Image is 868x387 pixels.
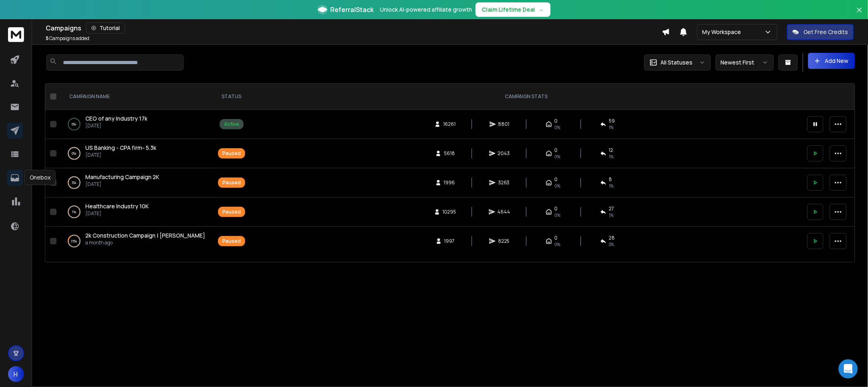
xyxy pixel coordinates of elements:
[222,150,241,157] div: Paused
[555,206,558,212] span: 0
[555,212,561,218] span: 0%
[555,183,561,189] span: 0%
[804,28,848,36] p: Get Free Credits
[72,208,76,216] p: 1 %
[72,120,77,128] p: 0 %
[609,235,615,241] span: 28
[443,121,456,127] span: 16261
[8,366,24,382] button: H
[498,179,510,186] span: 3263
[85,202,149,210] a: Healthcare Industry 10K
[609,147,614,153] span: 12
[539,6,544,14] span: →
[443,209,456,215] span: 10295
[609,183,614,189] span: 1 %
[60,139,213,168] td: 0%US Banking - CPA firm- 5.3k[DATE]
[609,212,614,218] span: 1 %
[498,238,510,244] span: 8225
[609,153,614,160] span: 1 %
[85,115,147,122] span: CEO of any Industry 17k
[609,124,614,131] span: 1 %
[72,149,77,157] p: 0 %
[716,54,774,71] button: Newest First
[24,170,56,185] div: Onebox
[609,241,614,248] span: 2 %
[555,147,558,153] span: 0
[222,179,241,186] div: Paused
[60,227,213,256] td: 15%2k Construction Campaign | [PERSON_NAME]a month ago
[250,84,803,110] th: CAMPAIGN STATS
[444,150,455,157] span: 5618
[498,209,511,215] span: 4644
[609,176,612,183] span: 8
[787,24,854,40] button: Get Free Credits
[85,202,149,210] span: Healthcare Industry 10K
[609,206,614,212] span: 27
[72,179,77,187] p: 3 %
[222,238,241,244] div: Paused
[854,5,865,24] button: Close banner
[85,232,205,240] a: 2k Construction Campaign | [PERSON_NAME]
[86,22,125,34] button: Tutorial
[85,210,149,217] p: [DATE]
[85,232,205,239] span: 2k Construction Campaign | [PERSON_NAME]
[222,209,241,215] div: Paused
[71,237,77,245] p: 15 %
[60,168,213,198] td: 3%Manufacturing Campaign 2K[DATE]
[46,35,89,42] p: Campaigns added
[476,2,551,17] button: Claim Lifetime Deal→
[839,359,858,379] div: Open Intercom Messenger
[85,123,147,129] p: [DATE]
[661,58,693,67] p: All Statuses
[60,84,213,110] th: CAMPAIGN NAME
[555,176,558,183] span: 0
[609,118,615,124] span: 59
[555,235,558,241] span: 0
[702,28,745,36] p: My Workspace
[380,6,472,14] p: Unlock AI-powered affiliate growth
[60,110,213,139] td: 0%CEO of any Industry 17k[DATE]
[444,238,455,244] span: 1997
[555,241,561,248] span: 0%
[331,5,374,14] span: ReferralStack
[46,22,662,34] div: Campaigns
[555,124,561,131] span: 0%
[85,181,159,187] p: [DATE]
[499,121,510,127] span: 8801
[85,144,156,152] a: US Banking - CPA firm- 5.3k
[555,118,558,124] span: 0
[213,84,250,110] th: STATUS
[444,179,455,186] span: 1996
[85,144,156,151] span: US Banking - CPA firm- 5.3k
[224,121,239,127] div: Active
[498,150,510,157] span: 2043
[808,53,855,69] button: Add New
[85,115,147,123] a: CEO of any Industry 17k
[85,173,159,181] a: Manufacturing Campaign 2K
[60,198,213,227] td: 1%Healthcare Industry 10K[DATE]
[555,153,561,160] span: 0%
[46,35,48,42] span: 5
[85,240,205,246] p: a month ago
[85,152,156,158] p: [DATE]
